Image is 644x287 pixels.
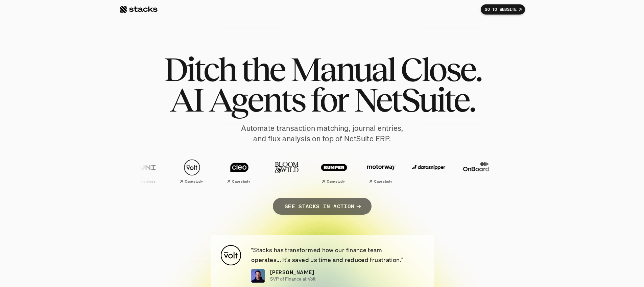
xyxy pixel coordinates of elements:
[481,4,525,15] a: GO TO WEBSITE
[326,180,344,184] h2: Case study
[359,156,403,186] a: Case study
[217,156,261,186] a: Case study
[310,85,348,115] span: for
[270,268,314,276] p: [PERSON_NAME]
[354,85,475,115] span: NetSuite.
[374,180,391,184] h2: Case study
[80,129,110,134] a: Privacy Policy
[272,198,371,215] a: SEE STACKS IN ACTION
[284,201,354,211] p: SEE STACKS IN ACTION
[163,54,235,85] span: Ditch
[170,85,203,115] span: AI
[311,156,355,186] a: Case study
[177,123,468,144] p: Automate transaction matching, journal entries, and flux analysis on top of NetSuite ERP.
[122,156,166,186] a: Case study
[485,7,517,12] p: GO TO WEBSITE
[290,54,395,85] span: Manual
[209,85,305,115] span: Agents
[169,156,213,186] a: Case study
[251,245,424,265] p: "Stacks has transformed how our finance team operates... It's saved us time and reduced frustrati...
[137,180,155,184] h2: Case study
[400,54,481,85] span: Close.
[232,180,249,184] h2: Case study
[184,180,202,184] h2: Case study
[270,276,316,282] p: SVP of Finance at Volt
[241,54,284,85] span: the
